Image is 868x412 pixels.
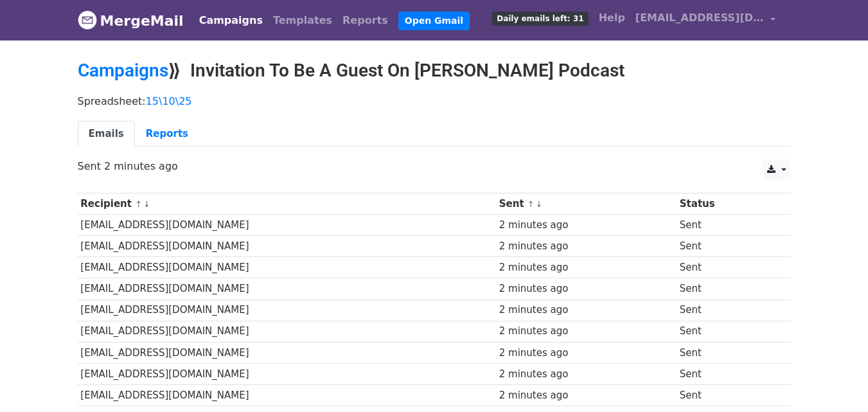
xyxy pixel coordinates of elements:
[78,215,496,236] td: [EMAIL_ADDRESS][DOMAIN_NAME]
[677,257,775,278] td: Sent
[499,388,673,403] div: 2 minutes ago
[146,95,192,107] a: 15\10\25
[594,5,630,31] a: Help
[499,367,673,382] div: 2 minutes ago
[398,12,470,30] a: Open Gmail
[78,342,496,363] td: [EMAIL_ADDRESS][DOMAIN_NAME]
[78,257,496,278] td: [EMAIL_ADDRESS][DOMAIN_NAME]
[143,199,150,209] a: ↓
[135,199,142,209] a: ↑
[194,8,268,33] a: Campaigns
[677,384,775,406] td: Sent
[78,278,496,300] td: [EMAIL_ADDRESS][DOMAIN_NAME]
[78,300,496,321] td: [EMAIL_ADDRESS][DOMAIN_NAME]
[499,303,673,318] div: 2 minutes ago
[536,199,543,209] a: ↓
[677,342,775,363] td: Sent
[78,384,496,406] td: [EMAIL_ADDRESS][DOMAIN_NAME]
[78,121,135,147] a: Emails
[677,215,775,236] td: Sent
[499,239,673,254] div: 2 minutes ago
[78,193,496,215] th: Recipient
[492,12,588,26] span: Daily emails left: 31
[677,321,775,342] td: Sent
[78,94,791,108] p: Spreadsheet:
[78,7,184,34] a: MergeMail
[630,5,781,35] a: [EMAIL_ADDRESS][DOMAIN_NAME]
[677,236,775,257] td: Sent
[499,218,673,233] div: 2 minutes ago
[487,5,593,31] a: Daily emails left: 31
[496,193,677,215] th: Sent
[499,346,673,361] div: 2 minutes ago
[268,8,337,33] a: Templates
[78,60,791,82] h2: ⟫ Invitation To Be A Guest On [PERSON_NAME] Podcast
[78,10,97,30] img: MergeMail logo
[635,10,764,26] span: [EMAIL_ADDRESS][DOMAIN_NAME]
[499,282,673,296] div: 2 minutes ago
[78,321,496,342] td: [EMAIL_ADDRESS][DOMAIN_NAME]
[677,278,775,300] td: Sent
[677,363,775,384] td: Sent
[78,363,496,384] td: [EMAIL_ADDRESS][DOMAIN_NAME]
[677,193,775,215] th: Status
[337,8,393,33] a: Reports
[499,324,673,339] div: 2 minutes ago
[499,260,673,275] div: 2 minutes ago
[677,300,775,321] td: Sent
[78,236,496,257] td: [EMAIL_ADDRESS][DOMAIN_NAME]
[78,60,168,81] a: Campaigns
[135,121,199,147] a: Reports
[78,159,791,173] p: Sent 2 minutes ago
[527,199,535,209] a: ↑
